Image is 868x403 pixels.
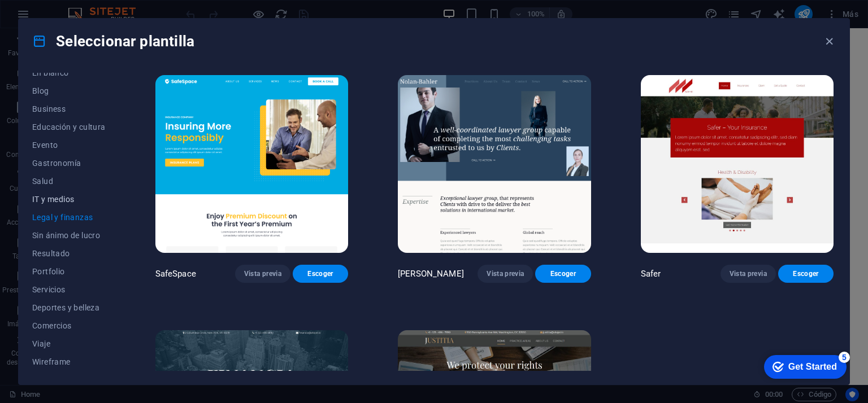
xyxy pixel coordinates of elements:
div: Get Started [33,12,82,23]
span: Vista previa [487,269,524,278]
span: Gastronomía [32,159,106,168]
button: Wireframe [32,353,106,371]
img: Nolan-Bahler [398,75,591,253]
span: Servicios [32,285,106,294]
p: SafeSpace [155,268,196,279]
button: Servicios [32,281,106,299]
button: En blanco [32,64,106,82]
span: Blog [32,86,106,95]
div: Get Started 5 items remaining, 0% complete [9,6,92,29]
div: 5 [84,2,95,14]
button: IT y medios [32,190,106,208]
span: Escoger [544,269,581,278]
span: Vista previa [244,269,281,278]
span: Resultado [32,249,106,258]
button: Deportes y belleza [32,299,106,317]
span: Escoger [787,269,824,278]
span: Deportes y belleza [32,303,106,312]
span: En blanco [32,68,106,77]
span: Vista previa [730,269,767,278]
button: Evento [32,136,106,154]
button: Escoger [535,265,591,283]
button: Business [32,100,106,118]
p: [PERSON_NAME] [398,268,464,279]
button: Escoger [778,265,834,283]
span: Sin ánimo de lucro [32,231,106,240]
span: Wireframe [32,357,106,366]
button: Vista previa [478,265,533,283]
button: Comercios [32,317,106,335]
span: Comercios [32,321,106,330]
span: Business [32,104,106,113]
span: Evento [32,141,106,150]
span: Escoger [302,269,339,278]
span: Portfolio [32,267,106,276]
span: Viaje [32,339,106,348]
button: Sin ánimo de lucro [32,226,106,244]
button: Salud [32,172,106,190]
button: Portfolio [32,262,106,281]
img: SafeSpace [155,75,348,253]
button: Gastronomía [32,154,106,172]
img: Safer [641,75,834,253]
button: Blog [32,82,106,100]
span: Legal y finanzas [32,213,106,222]
p: Safer [641,268,661,279]
button: Vista previa [721,265,776,283]
button: Vista previa [235,265,290,283]
span: IT y medios [32,195,106,204]
button: Escoger [293,265,348,283]
button: Viaje [32,335,106,353]
button: Resultado [32,244,106,262]
button: Educación y cultura [32,118,106,136]
span: Educación y cultura [32,122,106,132]
h4: Seleccionar plantilla [32,32,194,50]
button: Legal y finanzas [32,208,106,226]
span: Salud [32,177,106,186]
